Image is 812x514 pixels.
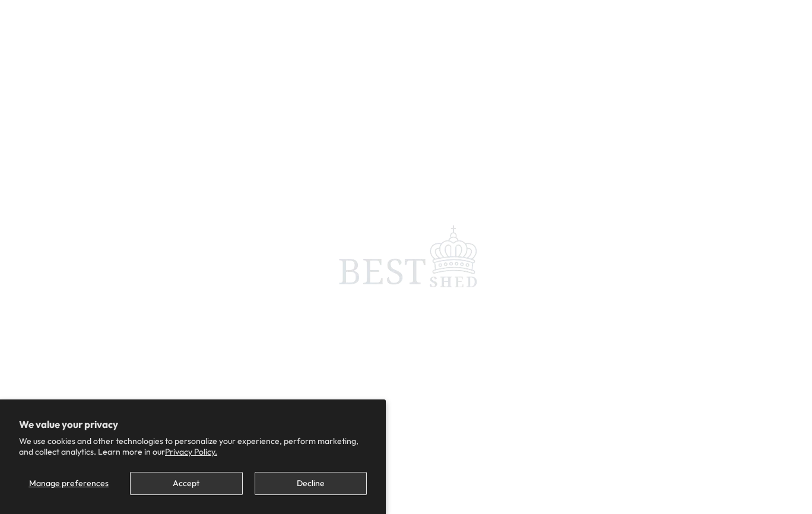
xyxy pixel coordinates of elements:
[29,478,109,488] span: Manage preferences
[130,472,242,495] button: Accept
[165,446,217,457] a: Privacy Policy.
[19,418,367,430] h2: We value your privacy
[19,472,118,495] button: Manage preferences
[19,436,367,457] p: We use cookies and other technologies to personalize your experience, perform marketing, and coll...
[255,472,367,495] button: Decline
